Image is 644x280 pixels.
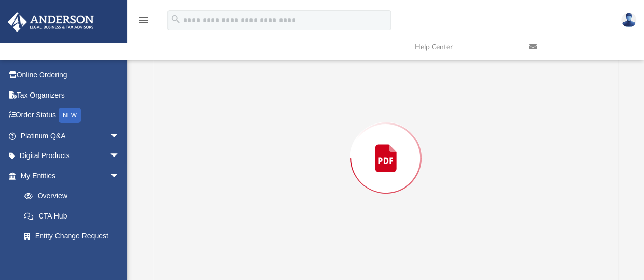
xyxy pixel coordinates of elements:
[14,186,135,206] a: Overview
[621,13,636,27] img: User Pic
[7,65,135,85] a: Online Ordering
[14,226,135,246] a: Entity Change Request
[7,126,135,146] a: Platinum Q&Aarrow_drop_down
[59,108,81,123] div: NEW
[7,105,135,126] a: Order StatusNEW
[109,146,130,167] span: arrow_drop_down
[170,14,181,25] i: search
[7,85,135,105] a: Tax Organizers
[137,14,150,26] i: menu
[137,19,150,26] a: menu
[7,146,135,166] a: Digital Productsarrow_drop_down
[7,166,135,186] a: My Entitiesarrow_drop_down
[5,12,97,32] img: Anderson Advisors Platinum Portal
[407,27,522,67] a: Help Center
[109,126,130,146] span: arrow_drop_down
[109,166,130,186] span: arrow_drop_down
[14,206,135,226] a: CTA Hub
